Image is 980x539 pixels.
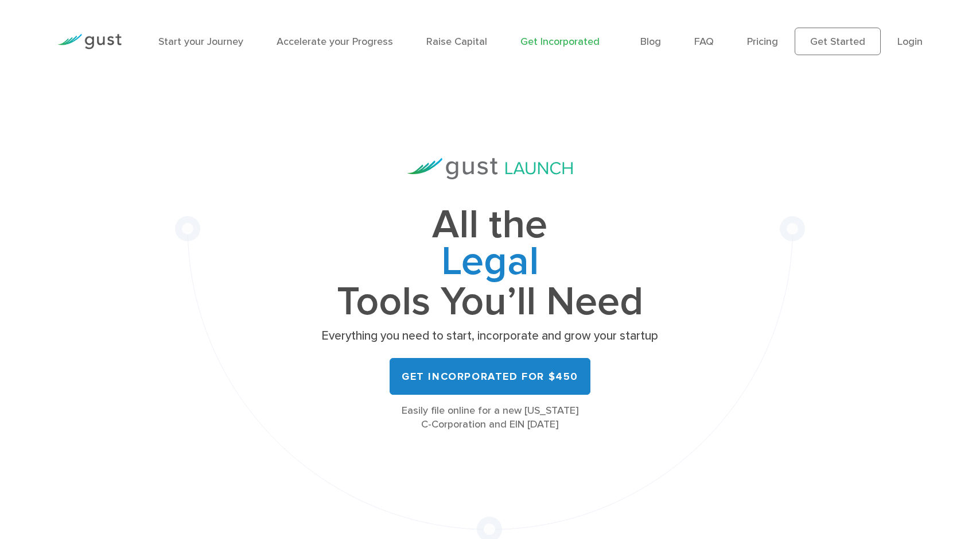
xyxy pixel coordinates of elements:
a: FAQ [694,36,714,48]
div: Easily file online for a new [US_STATE] C-Corporation and EIN [DATE] [318,404,662,432]
a: Get Incorporated [520,36,600,48]
a: Start your Journey [158,36,243,48]
img: Gust Launch Logo [407,158,573,179]
h1: All the Tools You’ll Need [318,207,662,320]
img: Gust Logo [57,34,122,49]
span: Legal [318,244,662,284]
a: Accelerate your Progress [277,36,393,48]
a: Raise Capital [426,36,487,48]
a: Login [897,36,923,48]
p: Everything you need to start, incorporate and grow your startup [318,328,662,344]
a: Get Incorporated for $450 [390,358,590,395]
a: Pricing [747,36,778,48]
a: Get Started [795,28,881,55]
a: Blog [640,36,661,48]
